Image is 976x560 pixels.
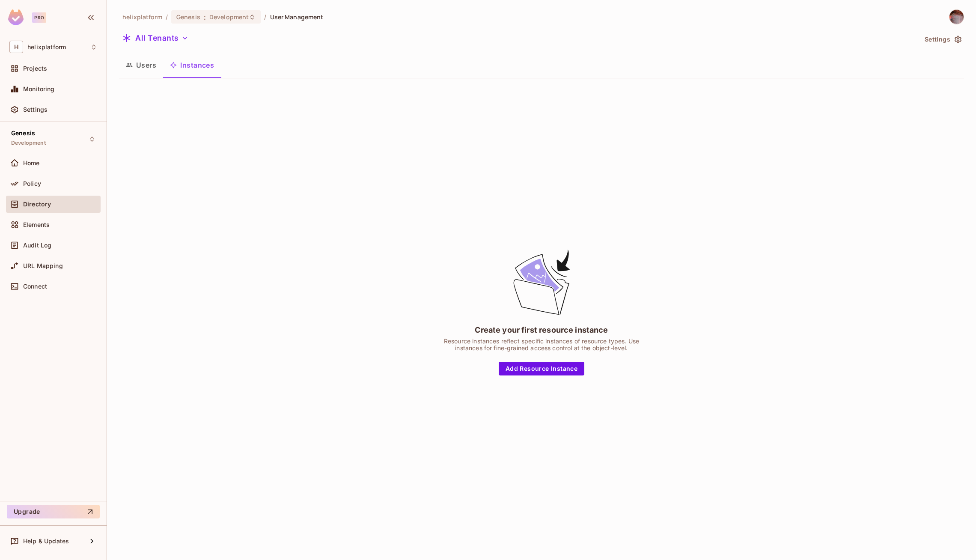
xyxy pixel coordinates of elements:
span: Elements [23,221,50,228]
button: Settings [921,33,964,46]
div: Pro [32,12,46,23]
button: Add Resource Instance [499,362,584,375]
span: Connect [23,283,47,290]
span: Workspace: helixplatform [27,44,66,51]
span: Help & Updates [23,538,69,545]
span: : [203,14,206,21]
span: Home [23,160,40,167]
span: Development [11,140,46,146]
li: / [264,13,266,21]
span: Directory [23,201,51,208]
div: Resource instances reflect specific instances of resource types. Use instances for fine-grained a... [434,338,649,351]
span: User Management [270,13,324,21]
span: H [9,41,23,53]
div: Create your first resource instance [475,325,608,335]
button: Users [119,54,163,76]
span: Genesis [11,130,35,137]
span: URL Mapping [23,262,63,269]
img: David Earl [949,10,964,24]
button: Upgrade [7,505,100,518]
span: Audit Log [23,242,51,249]
span: Monitoring [23,86,55,92]
button: All Tenants [119,31,192,45]
span: Projects [23,65,47,72]
span: Development [209,13,249,21]
span: Genesis [176,13,200,21]
img: SReyMgAAAABJRU5ErkJggg== [8,9,24,25]
span: the active workspace [122,13,162,21]
span: Settings [23,106,48,113]
button: Instances [163,54,221,76]
span: Policy [23,180,41,187]
li: / [166,13,168,21]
